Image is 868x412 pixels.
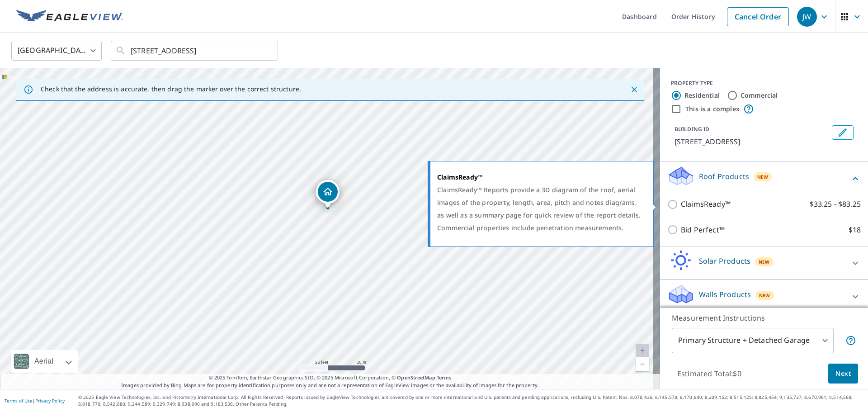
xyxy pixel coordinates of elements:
p: Walls Products [699,289,751,300]
p: Bid Perfect™ [681,224,725,236]
a: OpenStreetMap [397,374,435,381]
button: Edit building 1 [832,125,854,140]
a: Privacy Policy [35,398,65,404]
div: ClaimsReady™ Reports provide a 3D diagram of the roof, aerial images of the property, length, are... [437,184,642,234]
span: Next [835,368,851,379]
label: Commercial [741,91,778,100]
a: Terms [437,374,452,381]
div: Solar ProductsNew [667,250,861,276]
strong: ClaimsReady™ [437,173,483,181]
p: $18 [849,224,861,236]
div: Aerial [11,350,78,373]
p: Solar Products [699,256,750,266]
div: Dropped pin, building 1, Residential property, 1229 Plumeria Pl Nolensville, TN 37135 [316,180,340,208]
span: © 2025 TomTom, Earthstar Geographics SIO, © 2025 Microsoft Corporation, © [209,374,452,382]
div: Aerial [32,350,56,373]
div: Roof ProductsNew [667,166,861,191]
a: Current Level 20, Zoom In Disabled [636,344,649,357]
p: [STREET_ADDRESS] [675,136,828,147]
p: BUILDING ID [675,125,709,133]
div: [GEOGRAPHIC_DATA] [11,38,102,63]
span: New [759,292,770,299]
div: Walls ProductsNew [667,284,861,309]
label: This is a complex [685,104,740,114]
span: Your report will include the primary structure and a detached garage if one exists. [845,335,856,346]
p: © 2025 Eagle View Technologies, Inc. and Pictometry International Corp. All Rights Reserved. Repo... [78,394,863,407]
a: Current Level 20, Zoom Out [636,357,649,371]
button: Next [828,364,858,384]
p: | [5,398,65,403]
p: Roof Products [699,171,749,182]
p: Estimated Total: $0 [670,364,749,384]
input: Search by address or latitude-longitude [131,38,259,63]
p: Measurement Instructions [672,313,856,323]
div: PROPERTY TYPE [671,79,857,87]
img: EV Logo [16,10,123,24]
span: New [757,173,769,180]
p: Check that the address is accurate, then drag the marker over the correct structure. [41,85,301,93]
div: JW [797,7,817,27]
a: Terms of Use [5,398,33,404]
button: Close [628,84,640,95]
p: ClaimsReady™ [681,199,731,210]
span: New [759,258,770,265]
div: Primary Structure + Detached Garage [672,328,834,353]
a: Cancel Order [727,7,789,26]
label: Residential [684,91,720,100]
p: $33.25 - $83.25 [810,199,861,210]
